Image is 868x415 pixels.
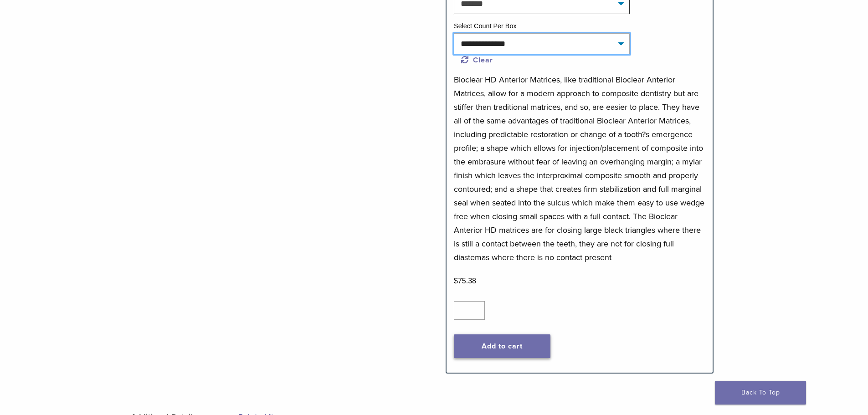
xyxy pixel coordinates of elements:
[454,277,458,285] span: $
[454,277,476,285] bdi: 75.38
[454,73,705,264] p: Bioclear HD Anterior Matrices, like traditional Bioclear Anterior Matrices, allow for a modern ap...
[461,56,493,65] a: Clear
[715,381,806,405] a: Back To Top
[454,334,550,358] button: Add to cart
[454,22,517,30] label: Select Count Per Box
